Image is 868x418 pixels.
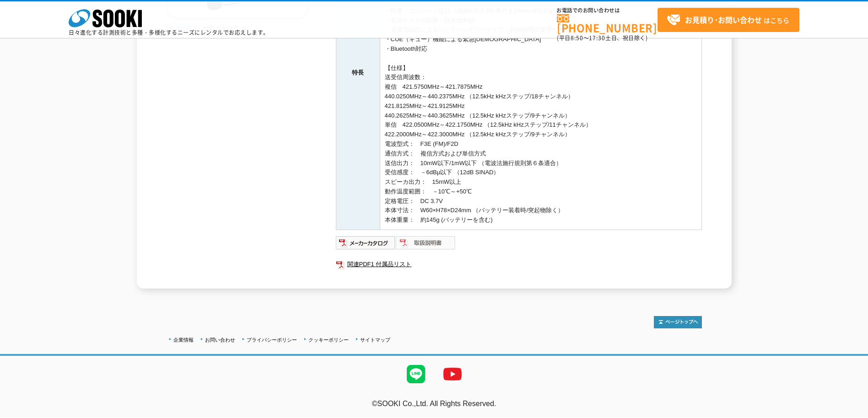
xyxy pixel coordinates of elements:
strong: お見積り･お問い合わせ [685,14,762,25]
a: 関連PDF1 付属品リスト [336,258,702,270]
img: 取扱説明書 [396,236,456,250]
a: お問い合わせ [205,337,235,343]
span: 8:50 [571,34,583,42]
img: YouTube [434,356,471,392]
img: メーカーカタログ [336,236,396,250]
a: 企業情報 [173,337,194,343]
span: はこちら [667,13,789,27]
img: LINE [398,356,434,392]
a: メーカーカタログ [336,241,396,248]
a: サイトマップ [360,337,390,343]
img: トップページへ [654,316,702,328]
a: プライバシーポリシー [247,337,297,343]
a: テストMail [833,409,868,417]
span: (平日 ～ 土日、祝日除く) [557,34,647,42]
a: [PHONE_NUMBER] [557,14,658,33]
span: お電話でのお問い合わせは [557,8,658,13]
a: お見積り･お問い合わせはこちら [658,8,799,32]
span: 17:30 [589,34,605,42]
a: 取扱説明書 [396,241,456,248]
p: 日々進化する計測技術と多種・多様化するニーズにレンタルでお応えします。 [69,30,269,35]
a: クッキーポリシー [308,337,349,343]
